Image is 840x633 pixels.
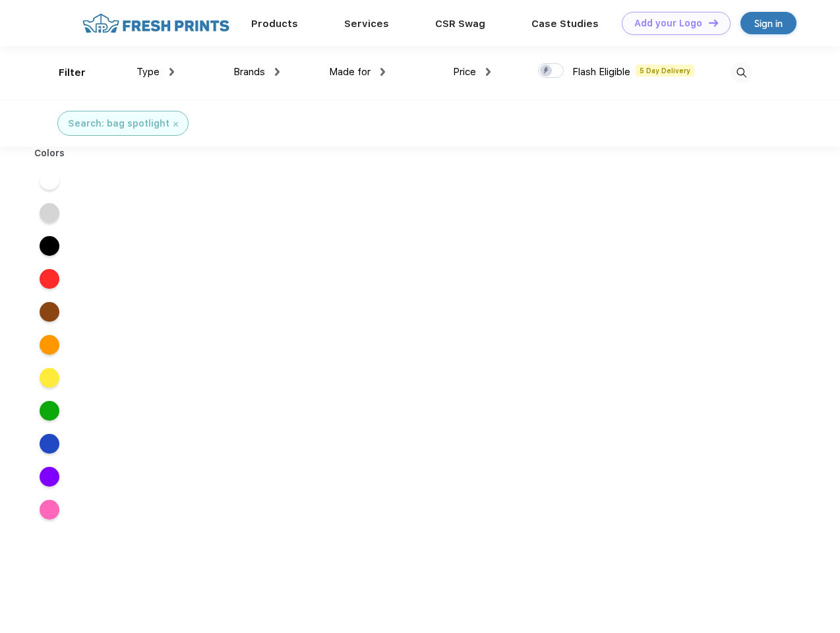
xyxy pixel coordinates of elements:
[453,66,476,78] span: Price
[572,66,630,78] span: Flash Eligible
[740,12,796,34] a: Sign in
[136,66,160,78] span: Type
[731,62,752,84] img: desktop_search.svg
[634,18,702,29] div: Add your Logo
[68,117,169,131] div: Search: bag spotlight
[169,68,174,76] img: dropdown.png
[380,68,385,76] img: dropdown.png
[486,68,491,76] img: dropdown.png
[59,65,86,80] div: Filter
[275,68,280,76] img: dropdown.png
[233,66,265,78] span: Brands
[329,66,371,78] span: Made for
[709,19,718,26] img: DT
[636,65,694,76] span: 5 Day Delivery
[251,18,298,30] a: Products
[78,12,233,35] img: fo%20logo%202.webp
[754,16,783,31] div: Sign in
[173,122,178,127] img: filter_cancel.svg
[24,146,75,160] div: Colors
